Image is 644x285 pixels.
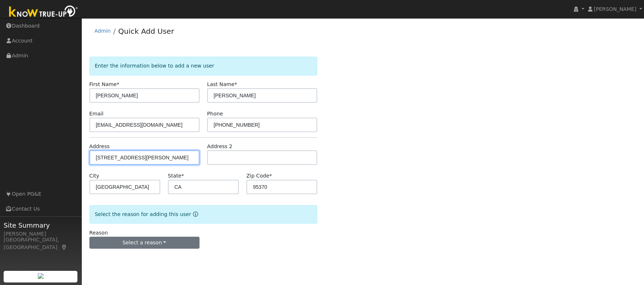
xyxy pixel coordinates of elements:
div: [PERSON_NAME] [4,230,78,238]
img: retrieve [38,273,44,279]
label: City [89,172,100,180]
label: Email [89,110,104,118]
span: [PERSON_NAME] [594,6,636,12]
label: Address 2 [207,143,233,150]
label: Reason [89,229,108,237]
label: First Name [89,81,120,88]
label: Address [89,143,110,150]
div: Enter the information below to add a new user [89,57,317,75]
label: Last Name [207,81,237,88]
a: Admin [94,28,111,34]
a: Reason for new user [191,211,198,217]
label: Zip Code [246,172,272,180]
span: Required [181,173,184,179]
span: Required [117,81,119,87]
div: [GEOGRAPHIC_DATA], [GEOGRAPHIC_DATA] [4,236,78,251]
label: State [168,172,184,180]
button: Select a reason [89,237,200,249]
img: Know True-Up [5,4,82,20]
a: Map [61,244,68,250]
span: Required [269,173,272,179]
span: Required [234,81,237,87]
a: Quick Add User [118,27,174,36]
label: Phone [207,110,223,118]
span: Site Summary [4,220,78,230]
div: Select the reason for adding this user [89,205,317,224]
